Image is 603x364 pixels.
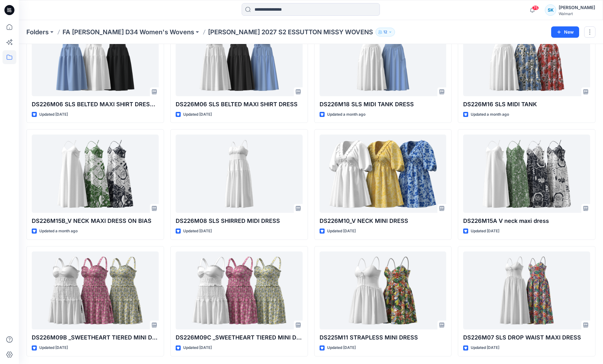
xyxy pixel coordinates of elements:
a: DS226M06 SLS BELTED MAXI SHIRT DRESS 08.27 [32,18,159,96]
p: DS226M15A V neck maxi dress [463,217,590,225]
a: Folders [26,28,49,36]
a: DS226M09B _SWEETHEART TIERED MINI DRESS [32,251,159,330]
p: DS226M16 SLS MIDI TANK [463,100,590,109]
p: DS226M18 SLS MIDI TANK DRESS [320,100,447,109]
p: Updated [DATE] [39,111,68,118]
a: DS226M15B_V NECK MAXI DRESS ON BIAS [32,135,159,213]
a: DS226M06 SLS BELTED MAXI SHIRT DRESS [176,18,303,96]
p: Updated a month ago [39,228,78,234]
span: 75 [532,5,539,10]
div: [PERSON_NAME] [559,4,595,11]
p: DS226M06 SLS BELTED MAXI SHIRT DRESS 08.27 [32,100,159,109]
div: SK [545,4,556,16]
div: Walmart [559,11,595,16]
p: [PERSON_NAME] 2027 S2 ESSUTTON MISSY WOVENS [208,28,373,36]
a: DS225M11 STRAPLESS MINI DRESS [320,251,447,330]
a: DS226M18 SLS MIDI TANK DRESS [320,18,447,96]
p: DS226M10_V NECK MINI DRESS [320,217,447,225]
a: DS226M10_V NECK MINI DRESS [320,135,447,213]
a: DS226M07 SLS DROP WAIST MAXI DRESS [463,251,590,330]
p: DS225M11 STRAPLESS MINI DRESS [320,333,447,342]
p: Updated [DATE] [183,228,212,234]
p: 12 [383,29,387,36]
a: DS226M08 SLS SHIRRED MIDI DRESS [176,135,303,213]
p: Updated [DATE] [327,228,356,234]
button: New [551,26,579,38]
a: DS226M16 SLS MIDI TANK [463,18,590,96]
a: DS226M15A V neck maxi dress [463,135,590,213]
p: DS226M07 SLS DROP WAIST MAXI DRESS [463,333,590,342]
p: DS226M08 SLS SHIRRED MIDI DRESS [176,217,303,225]
p: DS226M09B _SWEETHEART TIERED MINI DRESS [32,333,159,342]
p: Updated [DATE] [471,345,499,351]
p: Updated [DATE] [471,228,499,234]
p: Updated [DATE] [183,345,212,351]
a: FA [PERSON_NAME] D34 Women's Wovens [63,28,194,36]
p: DS226M06 SLS BELTED MAXI SHIRT DRESS [176,100,303,109]
p: Updated a month ago [327,111,365,118]
a: DS226M09C _SWEETHEART TIERED MINI DRESS [176,251,303,330]
p: DS226M15B_V NECK MAXI DRESS ON BIAS [32,217,159,225]
p: DS226M09C _SWEETHEART TIERED MINI DRESS [176,333,303,342]
p: Updated [DATE] [183,111,212,118]
p: Updated [DATE] [39,345,68,351]
p: Updated [DATE] [327,345,356,351]
button: 12 [376,28,395,36]
p: Updated a month ago [471,111,509,118]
